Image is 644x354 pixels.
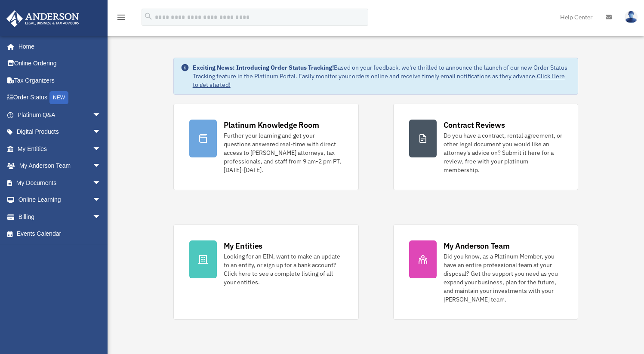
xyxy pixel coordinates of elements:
[224,240,262,251] div: My Entities
[6,191,114,209] a: Online Learningarrow_drop_down
[6,208,114,225] a: Billingarrow_drop_down
[6,38,110,55] a: Home
[92,123,110,141] span: arrow_drop_down
[224,131,343,174] div: Further your learning and get your questions answered real-time with direct access to [PERSON_NAM...
[92,191,110,209] span: arrow_drop_down
[92,157,110,175] span: arrow_drop_down
[144,12,153,21] i: search
[444,252,563,304] div: Did you know, as a Platinum Member, you have an entire professional team at your disposal? Get th...
[444,120,505,130] div: Contract Reviews
[193,64,334,71] strong: Exciting News: Introducing Order Status Tracking!
[92,106,110,124] span: arrow_drop_down
[444,240,510,251] div: My Anderson Team
[4,10,82,27] img: Anderson Advisors Platinum Portal
[6,55,114,72] a: Online Ordering
[116,15,126,22] a: menu
[6,123,114,141] a: Digital Productsarrow_drop_down
[193,63,571,89] div: Based on your feedback, we're thrilled to announce the launch of our new Order Status Tracking fe...
[224,252,343,286] div: Looking for an EIN, want to make an update to an entity, or sign up for a bank account? Click her...
[92,140,110,158] span: arrow_drop_down
[6,106,114,123] a: Platinum Q&Aarrow_drop_down
[49,91,68,104] div: NEW
[6,225,114,243] a: Events Calendar
[173,225,359,320] a: My Entities Looking for an EIN, want to make an update to an entity, or sign up for a bank accoun...
[193,72,565,89] a: Click Here to get started!
[444,131,563,174] div: Do you have a contract, rental agreement, or other legal document you would like an attorney's ad...
[173,104,359,190] a: Platinum Knowledge Room Further your learning and get your questions answered real-time with dire...
[6,72,114,89] a: Tax Organizers
[116,12,126,22] i: menu
[92,208,110,226] span: arrow_drop_down
[6,157,114,175] a: My Anderson Teamarrow_drop_down
[224,120,319,130] div: Platinum Knowledge Room
[393,225,579,320] a: My Anderson Team Did you know, as a Platinum Member, you have an entire professional team at your...
[6,89,114,107] a: Order StatusNEW
[6,140,114,157] a: My Entitiesarrow_drop_down
[393,104,579,190] a: Contract Reviews Do you have a contract, rental agreement, or other legal document you would like...
[6,174,114,191] a: My Documentsarrow_drop_down
[625,11,638,23] img: User Pic
[92,174,110,192] span: arrow_drop_down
